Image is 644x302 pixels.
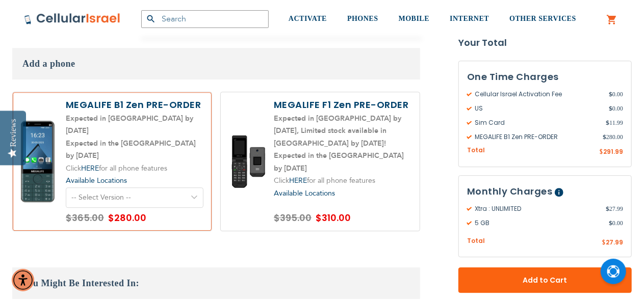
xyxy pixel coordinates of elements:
[599,148,603,157] span: $
[467,219,609,228] span: 5 GB
[606,119,623,128] span: 11.99
[609,219,623,228] span: 0.00
[467,119,606,128] span: Sim Card
[602,239,606,248] span: $
[606,119,609,128] span: $
[609,90,623,99] span: 0.00
[609,90,612,99] span: $
[467,70,623,85] h3: One Time Charges
[467,146,485,156] span: Total
[289,15,327,22] span: ACTIVATE
[289,176,307,185] a: HERE
[606,238,623,247] span: 27.99
[492,276,598,286] span: Add to Cart
[22,278,139,288] span: You Might Be Interested In:
[347,15,378,22] span: PHONES
[603,133,623,142] span: 280.00
[606,205,623,214] span: 27.99
[609,104,612,114] span: $
[609,104,623,114] span: 0.00
[458,268,632,293] button: Add to Cart
[141,10,269,28] input: Search
[66,176,127,185] a: Available Locations
[603,133,606,142] span: $
[22,59,75,69] span: Add a phone
[603,148,623,156] span: 291.99
[467,237,485,246] span: Total
[274,188,335,198] a: Available Locations
[509,15,576,22] span: OTHER SERVICES
[606,205,609,214] span: $
[555,188,563,197] span: Help
[467,104,609,114] span: US
[467,133,603,142] span: MEGALIFE B1 Zen PRE-ORDER
[399,15,430,22] span: MOBILE
[24,13,121,25] img: Cellular Israel Logo
[467,205,606,214] span: Xtra : UNLIMITED
[12,269,34,291] div: Accessibility Menu
[9,119,18,147] div: Reviews
[450,15,489,22] span: INTERNET
[609,219,612,228] span: $
[81,163,99,173] a: HERE
[458,36,632,51] strong: Your Total
[467,185,553,198] span: Monthly Charges
[467,90,609,99] span: Cellular Israel Activation Fee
